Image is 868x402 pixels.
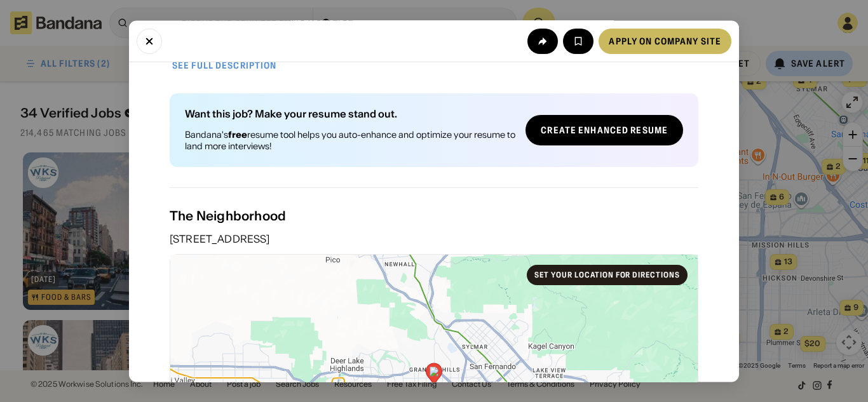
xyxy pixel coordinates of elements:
div: See full description [172,61,276,70]
div: [STREET_ADDRESS] [170,234,698,245]
b: free [228,129,247,140]
div: Want this job? Make your resume stand out. [185,109,515,119]
div: Bandana's resume tool helps you auto-enhance and optimize your resume to land more interviews! [185,129,515,152]
div: Apply on company site [609,36,721,45]
div: Set your location for directions [534,272,680,279]
div: Create Enhanced Resume [541,126,668,135]
div: The Neighborhood [170,209,698,224]
button: Close [137,28,162,53]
